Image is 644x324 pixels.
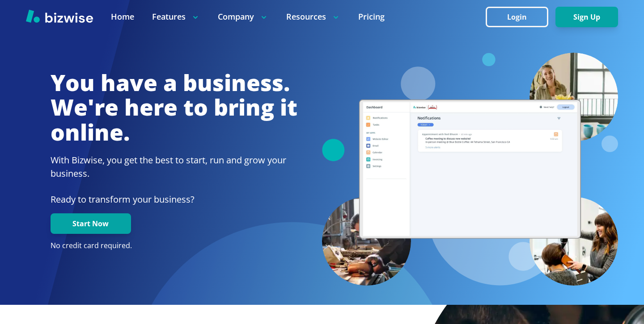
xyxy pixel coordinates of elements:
[486,13,555,21] a: Login
[51,220,131,228] a: Start Now
[555,13,618,21] a: Sign Up
[51,154,297,180] h2: With Bizwise, you get the best to start, run and grow your business.
[286,11,340,22] p: Resources
[51,213,131,234] button: Start Now
[51,71,297,145] h1: You have a business. We're here to bring it online.
[51,241,297,251] p: No credit card required.
[111,11,134,22] a: Home
[26,9,93,23] img: Bizwise Logo
[486,7,548,27] button: Login
[555,7,618,27] button: Sign Up
[358,11,385,22] a: Pricing
[218,11,268,22] p: Company
[152,11,200,22] p: Features
[51,193,297,206] p: Ready to transform your business?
